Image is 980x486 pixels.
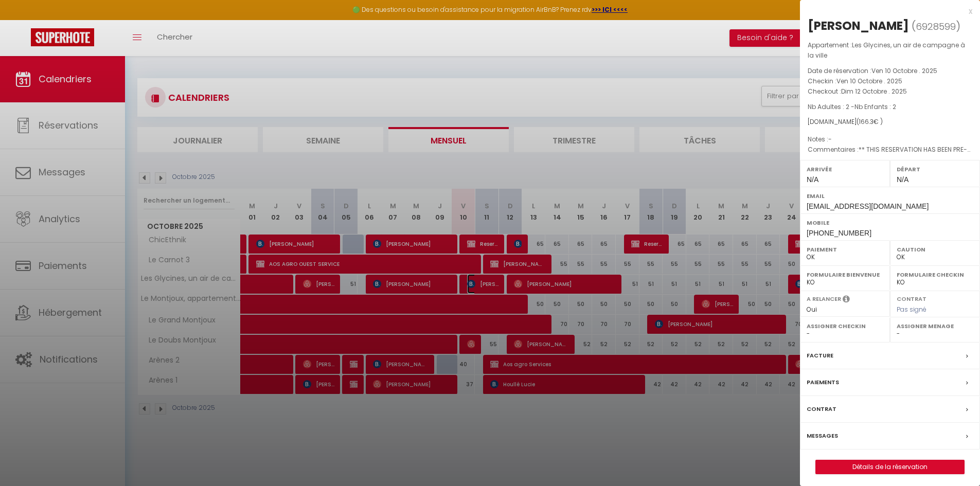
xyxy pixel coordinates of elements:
[808,102,896,111] span: Nb Adultes : 2 -
[807,377,839,388] label: Paiements
[897,295,926,301] label: Contrat
[808,145,972,155] p: Commentaires :
[828,135,832,143] span: -
[807,269,883,280] label: Formulaire Bienvenue
[808,76,972,86] p: Checkin :
[843,295,850,306] i: Sélectionner OUI si vous souhaiter envoyer les séquences de messages post-checkout
[807,295,841,303] label: A relancer
[807,430,838,441] label: Messages
[807,175,818,184] span: N/A
[859,117,874,126] span: 166.3
[871,66,937,75] span: Ven 10 Octobre . 2025
[815,460,965,474] button: Détails de la réservation
[857,117,883,126] span: ( € )
[808,117,972,127] div: [DOMAIN_NAME]
[854,102,896,111] span: Nb Enfants : 2
[800,5,972,17] div: x
[841,87,907,96] span: Dim 12 Octobre . 2025
[807,321,883,331] label: Assigner Checkin
[897,175,908,184] span: N/A
[897,164,973,174] label: Départ
[807,404,836,415] label: Contrat
[807,164,883,174] label: Arrivée
[808,41,965,60] span: Les Glycines, un air de campagne à la ville
[808,66,972,76] p: Date de réservation :
[807,202,929,210] span: [EMAIL_ADDRESS][DOMAIN_NAME]
[807,229,871,237] span: [PHONE_NUMBER]
[897,269,973,280] label: Formulaire Checkin
[897,244,973,255] label: Caution
[807,350,833,361] label: Facture
[807,191,973,201] label: Email
[916,20,956,33] span: 6928599
[808,134,972,145] p: Notes :
[808,86,972,97] p: Checkout :
[816,460,964,474] a: Détails de la réservation
[807,218,973,228] label: Mobile
[808,40,972,61] p: Appartement :
[808,17,909,34] div: [PERSON_NAME]
[836,77,902,85] span: Ven 10 Octobre . 2025
[897,305,926,314] span: Pas signé
[807,244,883,255] label: Paiement
[912,19,960,33] span: ( )
[897,321,973,331] label: Assigner Menage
